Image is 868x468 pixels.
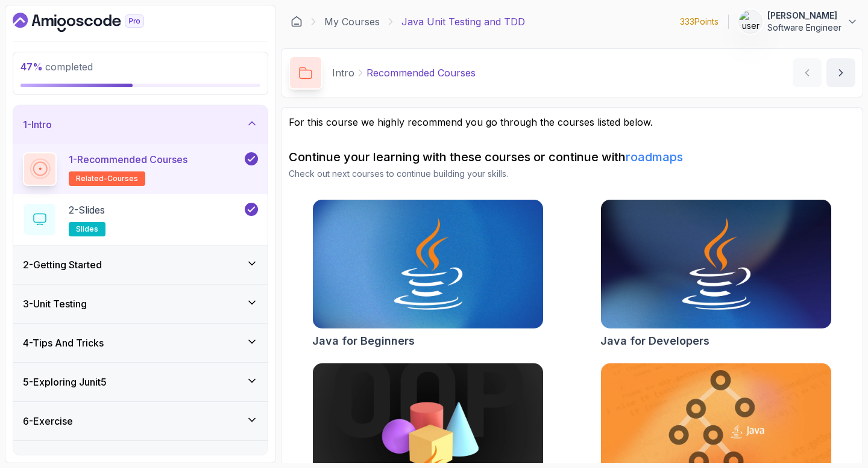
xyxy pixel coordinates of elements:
[600,199,832,349] a: Java for Developers cardJava for Developers
[13,13,172,32] a: Dashboard
[76,174,138,183] span: related-courses
[23,117,52,132] h3: 1 - Intro
[23,453,148,467] h3: 7 - Test Driven Development
[20,61,93,73] span: completed
[69,203,105,217] p: 2 - Slides
[289,115,855,129] p: For this course we highly recommend you go through the courses listed below.
[289,168,855,180] p: Check out next courses to continue building your skills.
[601,200,831,328] img: Java for Developers card
[76,224,98,234] span: slides
[738,10,858,34] button: user profile image[PERSON_NAME]Software Engineer
[20,61,43,73] span: 47 %
[793,58,822,87] button: previous content
[680,16,719,28] p: 333 Points
[291,16,303,28] a: Dashboard
[793,393,868,450] iframe: chat widget
[739,10,762,33] img: user profile image
[600,333,709,349] h2: Java for Developers
[13,402,268,440] button: 6-Exercise
[23,336,104,350] h3: 4 - Tips And Tricks
[401,14,525,29] p: Java Unit Testing and TDD
[23,414,73,428] h3: 6 - Exercise
[366,66,476,80] p: Recommended Courses
[23,297,87,311] h3: 3 - Unit Testing
[13,285,268,323] button: 3-Unit Testing
[826,58,855,87] button: next content
[313,200,543,328] img: Java for Beginners card
[289,149,855,165] h2: Continue your learning with these courses or continue with
[23,375,107,389] h3: 5 - Exploring Junit5
[13,105,268,144] button: 1-Intro
[626,150,683,164] a: roadmaps
[324,14,380,29] a: My Courses
[332,66,354,80] p: Intro
[767,10,841,22] p: [PERSON_NAME]
[69,152,187,167] p: 1 - Recommended Courses
[13,363,268,401] button: 5-Exploring Junit5
[23,152,258,186] button: 1-Recommended Coursesrelated-courses
[23,257,102,272] h3: 2 - Getting Started
[13,324,268,362] button: 4-Tips And Tricks
[767,22,841,34] p: Software Engineer
[312,333,415,349] h2: Java for Beginners
[23,203,258,236] button: 2-Slidesslides
[13,245,268,284] button: 2-Getting Started
[312,199,544,349] a: Java for Beginners cardJava for Beginners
